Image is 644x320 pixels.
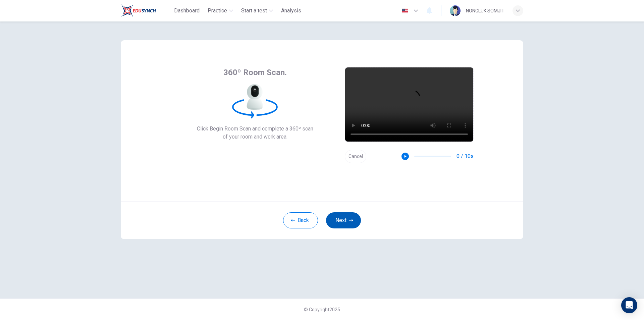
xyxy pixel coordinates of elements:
div: Open Intercom Messenger [621,297,637,313]
button: Back [283,212,318,228]
span: 0 / 10s [457,152,474,160]
span: Start a test [241,7,267,15]
button: Cancel [345,150,366,163]
span: 360º Room Scan. [223,67,287,78]
img: Profile picture [450,5,461,16]
button: Analysis [278,5,304,17]
span: Click Begin Room Scan and complete a 360º scan [197,125,313,133]
button: Start a test [238,5,276,17]
button: Practice [205,5,236,17]
span: © Copyright 2025 [304,307,340,312]
button: Next [326,212,361,228]
span: of your room and work area. [197,133,313,141]
a: Train Test logo [121,4,171,17]
span: Analysis [281,7,301,15]
span: Dashboard [174,7,200,15]
img: en [401,8,409,13]
span: Practice [208,7,227,15]
img: Train Test logo [121,4,156,17]
div: NONGLUK SOMJIT [466,7,504,15]
button: Dashboard [171,5,202,17]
